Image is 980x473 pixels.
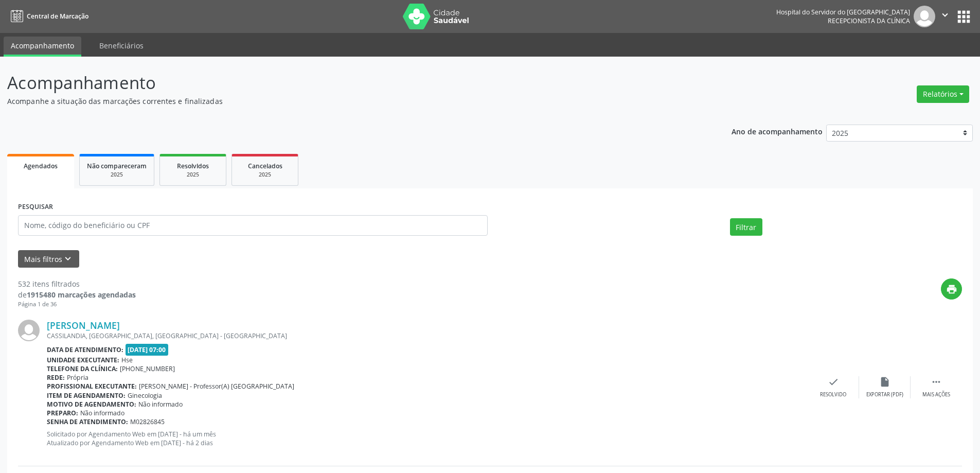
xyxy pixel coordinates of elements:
div: Exportar (PDF) [866,391,903,398]
i: print [946,284,957,295]
i: keyboard_arrow_down [62,253,74,265]
label: PESQUISAR [18,199,53,215]
div: 2025 [167,171,219,179]
b: Motivo de agendamento: [47,400,136,409]
div: 2025 [239,171,291,179]
b: Preparo: [47,409,78,417]
span: Resolvidos [177,162,209,170]
span: Recepcionista da clínica [828,16,910,25]
a: Acompanhamento [4,37,81,57]
p: Acompanhe a situação das marcações correntes e finalizadas [7,96,683,107]
div: Página 1 de 36 [18,300,136,309]
span: [PHONE_NUMBER] [120,364,175,373]
input: Nome, código do beneficiário ou CPF [18,215,488,236]
button: Filtrar [730,218,762,236]
strong: 1915480 marcações agendadas [27,290,136,300]
div: 2025 [87,171,147,179]
div: Mais ações [922,391,950,398]
div: de [18,289,136,300]
a: [PERSON_NAME] [47,320,120,331]
b: Profissional executante: [47,382,137,391]
p: Solicitado por Agendamento Web em [DATE] - há um mês Atualizado por Agendamento Web em [DATE] - h... [47,430,808,447]
button: Mais filtroskeyboard_arrow_down [18,250,79,268]
i: check [828,376,839,388]
b: Senha de atendimento: [47,417,128,426]
span: Não compareceram [87,162,147,170]
b: Rede: [47,373,65,382]
p: Ano de acompanhamento [732,125,823,137]
button:  [935,6,955,27]
span: Não informado [138,400,183,409]
div: 532 itens filtrados [18,278,136,289]
b: Data de atendimento: [47,345,123,354]
div: Resolvido [820,391,846,398]
button: print [941,278,962,300]
span: Cancelados [248,162,282,170]
span: [PERSON_NAME] - Professor(A) [GEOGRAPHIC_DATA] [139,382,294,391]
span: Ginecologia [128,391,162,400]
img: img [914,6,935,27]
span: Central de Marcação [27,12,88,21]
b: Telefone da clínica: [47,364,118,373]
img: img [18,320,40,341]
i:  [931,376,942,388]
div: Hospital do Servidor do [GEOGRAPHIC_DATA] [776,8,910,16]
a: Beneficiários [92,37,151,55]
button: apps [955,8,973,26]
b: Unidade executante: [47,356,119,364]
span: Não informado [80,409,124,417]
div: CASSILANDIA, [GEOGRAPHIC_DATA], [GEOGRAPHIC_DATA] - [GEOGRAPHIC_DATA] [47,331,808,340]
b: Item de agendamento: [47,391,126,400]
p: Acompanhamento [7,70,683,96]
i:  [939,9,951,21]
span: M02826845 [130,417,165,426]
span: Hse [121,356,133,364]
i: insert_drive_file [879,376,890,388]
span: Agendados [24,162,58,170]
button: Relatórios [917,85,969,103]
a: Central de Marcação [7,8,88,25]
span: Própria [67,373,88,382]
span: [DATE] 07:00 [126,344,169,356]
